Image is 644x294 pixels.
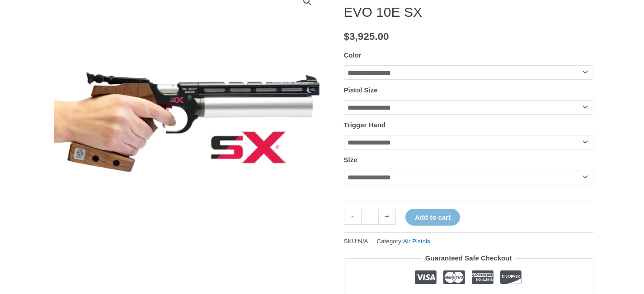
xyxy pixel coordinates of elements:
label: Size [344,156,357,164]
span: N/A [358,238,368,245]
a: - [344,209,361,225]
button: Add to cart [405,209,460,226]
label: Pistol Size [344,86,378,94]
h1: EVO 10E SX [344,4,593,20]
label: Trigger Hand [344,121,386,129]
input: Product quantity [361,209,379,225]
span: SKU: [344,236,368,247]
span: Category: [376,236,430,247]
a: + [379,209,396,225]
legend: Guaranteed Safe Checkout [422,252,516,265]
label: Color [344,51,362,59]
span: $ [344,31,350,42]
bdi: 3,925.00 [344,31,389,42]
a: Air Pistols [403,238,430,245]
